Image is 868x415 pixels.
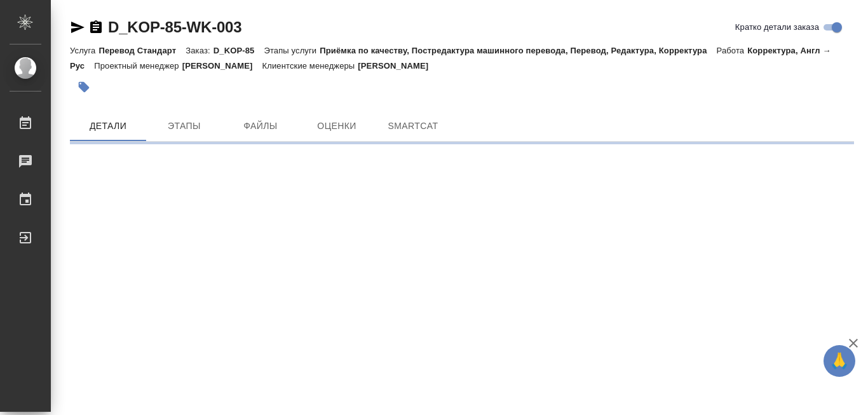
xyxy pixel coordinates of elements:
[186,46,213,55] p: Заказ:
[824,345,855,377] button: 🙏
[70,46,98,55] p: Услуга
[214,46,264,55] p: D_KOP-85
[108,18,241,36] a: D_KOP-85-WK-003
[829,348,850,374] span: 🙏
[70,73,98,101] button: Добавить тэг
[306,118,367,134] span: Оценки
[262,61,358,71] p: Клиентские менеджеры
[383,118,444,134] span: SmartCat
[78,118,139,134] span: Детали
[358,61,438,71] p: [PERSON_NAME]
[717,46,748,55] p: Работа
[94,61,182,71] p: Проектный менеджер
[182,61,262,71] p: [PERSON_NAME]
[735,21,819,34] span: Кратко детали заказа
[98,46,186,55] p: Перевод Стандарт
[70,20,85,35] button: Скопировать ссылку для ЯМессенджера
[264,46,320,55] p: Этапы услуги
[88,20,104,35] button: Скопировать ссылку
[320,46,716,55] p: Приёмка по качеству, Постредактура машинного перевода, Перевод, Редактура, Корректура
[154,118,215,134] span: Этапы
[230,118,291,134] span: Файлы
